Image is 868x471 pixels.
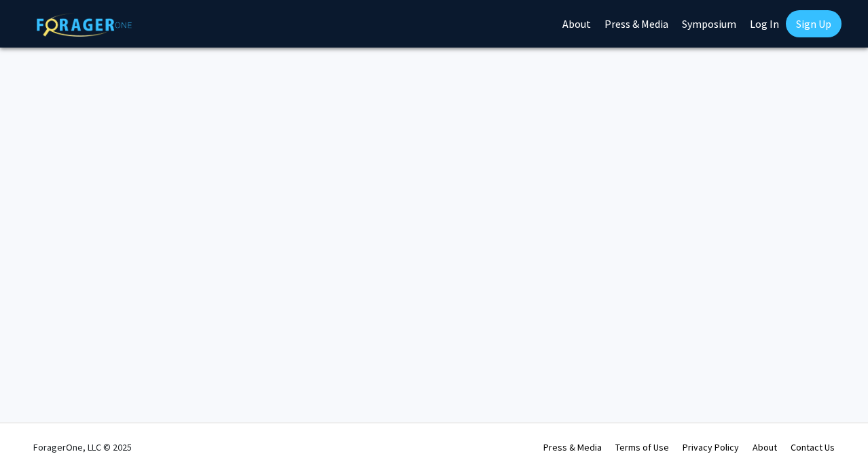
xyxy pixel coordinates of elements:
a: Press & Media [543,441,602,453]
a: Contact Us [791,441,835,453]
a: Sign Up [786,10,842,37]
img: ForagerOne Logo [37,13,132,37]
div: ForagerOne, LLC © 2025 [33,423,132,471]
a: About [753,441,777,453]
a: Terms of Use [615,441,669,453]
a: Privacy Policy [683,441,739,453]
